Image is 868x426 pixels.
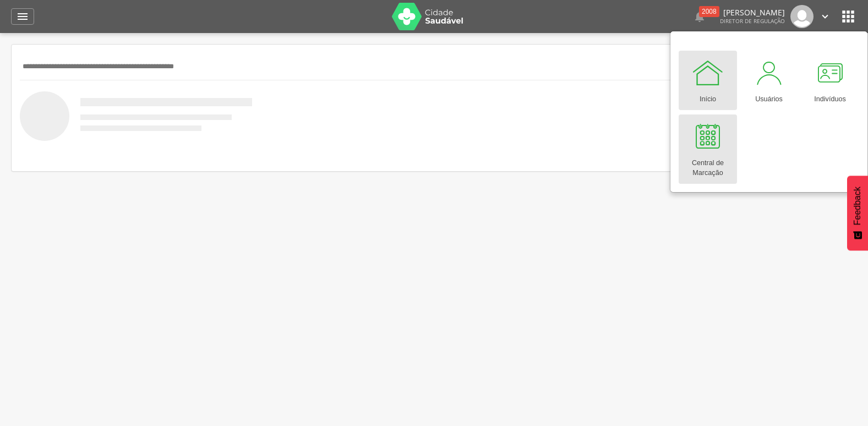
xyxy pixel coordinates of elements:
[699,6,719,17] div: 2008
[801,51,859,110] a: Indivíduos
[693,5,706,28] a:  2008
[679,114,737,184] a: Central de Marcação
[740,51,798,110] a: Usuários
[720,17,785,25] span: Diretor de regulação
[693,10,706,23] i: 
[720,9,785,17] p: [PERSON_NAME]
[819,10,831,23] i: 
[853,187,862,225] span: Feedback
[11,8,34,25] a: 
[16,10,29,23] i: 
[839,8,857,25] i: 
[819,5,831,28] a: 
[847,176,868,250] button: Feedback - Mostrar pesquisa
